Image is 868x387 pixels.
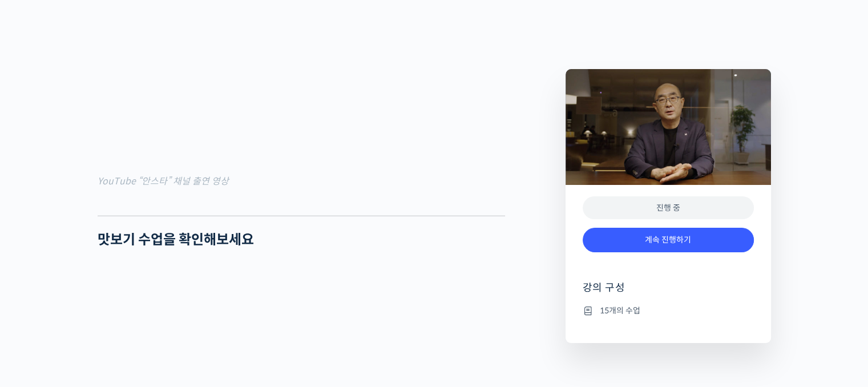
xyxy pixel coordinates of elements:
span: 설정 [176,309,190,319]
span: 홈 [36,309,43,319]
a: 대화 [75,292,147,321]
span: 대화 [104,310,118,319]
h4: 강의 구성 [583,281,754,304]
div: 진행 중 [583,196,754,220]
a: 계속 진행하기 [583,228,754,252]
strong: 맛보기 수업을 확인해보세요 [98,231,254,248]
a: 설정 [147,292,219,321]
a: 홈 [3,292,75,321]
li: 15개의 수업 [583,304,754,317]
